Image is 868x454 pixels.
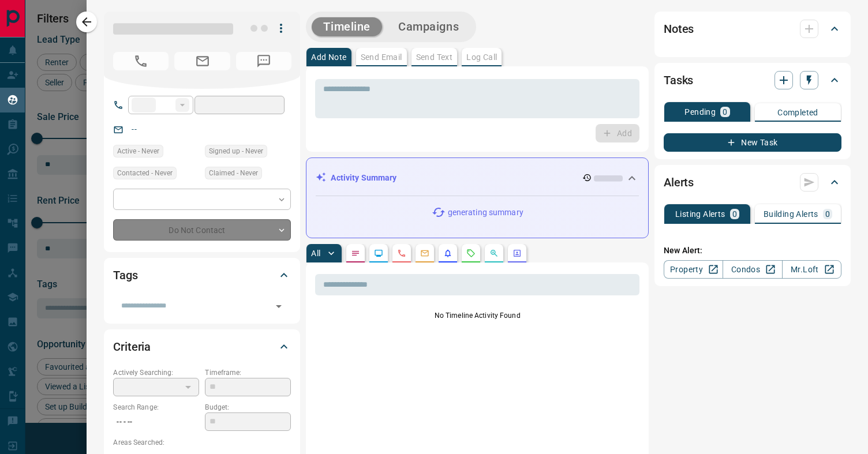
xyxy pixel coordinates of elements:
[113,412,199,432] p: -- - --
[723,108,727,116] p: 0
[312,17,382,36] button: Timeline
[331,172,396,184] p: Activity Summary
[664,133,841,152] button: New Task
[466,249,476,258] svg: Requests
[311,53,346,61] p: Add Note
[664,66,841,94] div: Tasks
[374,249,383,258] svg: Lead Browsing Activity
[351,249,360,258] svg: Notes
[209,167,258,179] span: Claimed - Never
[315,310,639,321] p: No Timeline Activity Found
[205,402,291,412] p: Budget:
[174,52,230,70] span: No Email
[664,168,841,196] div: Alerts
[512,249,522,258] svg: Agent Actions
[664,71,693,89] h2: Tasks
[664,15,841,43] div: Notes
[664,20,694,38] h2: Notes
[732,210,737,218] p: 0
[113,437,291,448] p: Areas Searched:
[684,108,716,116] p: Pending
[777,108,818,117] p: Completed
[825,210,830,218] p: 0
[723,260,782,279] a: Condos
[113,52,169,70] span: No Number
[420,249,429,258] svg: Emails
[664,260,723,279] a: Property
[448,207,523,219] p: generating summary
[782,260,841,279] a: Mr.Loft
[205,367,291,378] p: Timeframe:
[443,249,452,258] svg: Listing Alerts
[113,337,151,356] h2: Criteria
[764,210,818,218] p: Building Alerts
[113,333,291,361] div: Criteria
[316,167,639,189] div: Activity Summary
[113,219,291,241] div: Do Not Contact
[113,367,199,378] p: Actively Searching:
[209,145,263,157] span: Signed up - Never
[113,402,199,412] p: Search Range:
[664,173,694,192] h2: Alerts
[489,249,499,258] svg: Opportunities
[117,167,173,179] span: Contacted - Never
[113,266,137,284] h2: Tags
[113,261,291,289] div: Tags
[664,245,841,257] p: New Alert:
[675,210,725,218] p: Listing Alerts
[117,145,159,157] span: Active - Never
[271,298,287,314] button: Open
[311,249,320,257] p: All
[236,52,291,70] span: No Number
[132,125,136,134] a: --
[387,17,470,36] button: Campaigns
[397,249,406,258] svg: Calls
